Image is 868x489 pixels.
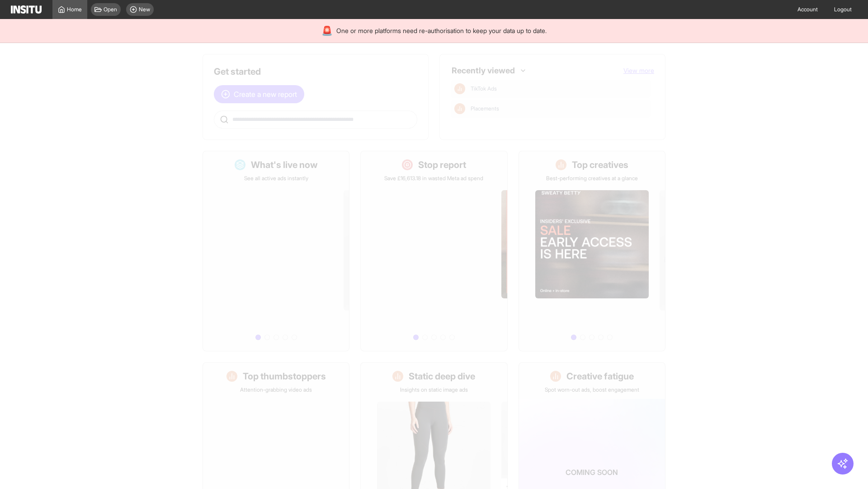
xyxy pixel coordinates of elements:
div: 🚨 [321,24,333,37]
span: New [139,6,150,13]
span: Open [104,6,117,13]
span: Home [67,6,82,13]
img: Logo [11,5,42,14]
span: One or more platforms need re-authorisation to keep your data up to date. [336,26,547,35]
